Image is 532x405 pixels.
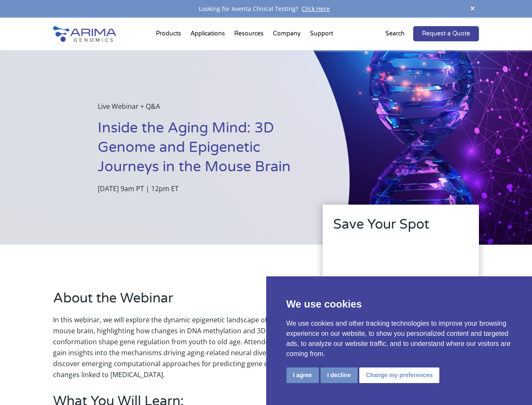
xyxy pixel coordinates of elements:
[98,101,307,119] p: Live Webinar + Q&A
[413,26,479,41] a: Request a Quote
[53,3,479,14] div: Looking for Aventa Clinical Testing?
[98,119,307,183] h1: Inside the Aging Mind: 3D Genome and Epigenetic Journeys in the Mouse Brain
[385,28,405,39] p: Search
[98,183,307,194] p: [DATE] 9am PT | 12pm ET
[53,289,299,314] h2: About the Webinar
[286,297,512,312] p: We use cookies
[53,26,116,42] img: Arima-Genomics-logo
[286,367,319,383] button: I agree
[321,367,358,383] button: I decline
[359,367,440,383] button: Change my preferences
[286,319,512,359] p: We use cookies and other tracking technologies to improve your browsing experience on our website...
[53,314,299,380] p: In this webinar, we will explore the dynamic epigenetic landscape of the adult mouse brain, highl...
[333,215,468,240] h2: Save Your Spot
[298,5,333,13] a: Click Here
